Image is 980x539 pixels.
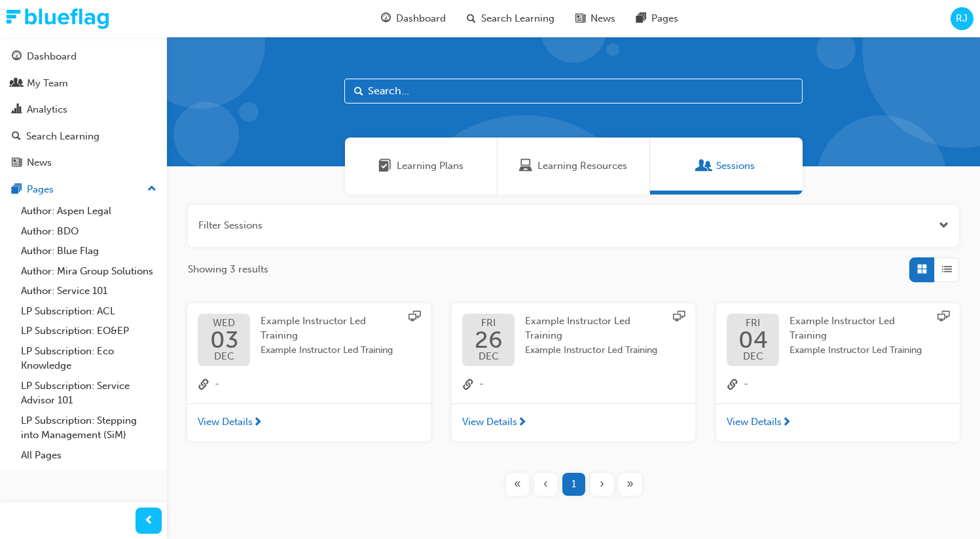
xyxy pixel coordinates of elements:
[636,10,646,27] span: pages-icon
[16,301,162,322] a: LP Subscription: ACL
[16,241,162,261] a: Author: Blue Flag
[738,328,768,352] span: 04
[503,473,532,496] button: First page
[198,415,253,430] span: View Details
[789,343,928,358] span: Example Instructor Led Training
[738,352,768,362] span: DEC
[381,10,391,27] span: guage-icon
[27,49,77,64] div: Dashboard
[16,221,162,242] a: Author: BDO
[16,261,162,282] a: Author: Mira Group Solutions
[27,155,52,170] div: News
[727,377,738,394] span: link-icon
[543,477,548,492] span: ‹
[7,9,109,29] img: Trak
[5,42,162,177] button: DashboardMy TeamAnalyticsSearch LearningNews
[626,477,634,492] span: »
[525,343,664,358] span: Example Instructor Led Training
[475,318,503,328] span: FRI
[456,5,565,32] a: search-iconSearch Learning
[939,218,949,233] button: Open the filter
[144,513,154,529] span: prev-icon
[261,315,366,342] span: Example Instructor Led Training
[5,71,162,96] a: My Team
[371,5,456,32] a: guage-iconDashboard
[462,314,685,366] a: FRI26DECExample Instructor Led TrainingExample Instructor Led Training
[187,303,431,441] button: WED03DECExample Instructor Led TrainingExample Instructor Led Traininglink-icon-View Details
[462,415,517,430] span: View Details
[210,328,238,352] span: 03
[462,377,474,394] span: link-icon
[452,303,695,441] button: FRI26DECExample Instructor Led TrainingExample Instructor Led Traininglink-icon-View Details
[215,377,219,394] span: -
[651,11,678,26] span: Pages
[738,318,768,328] span: FRI
[565,5,626,32] a: news-iconNews
[12,51,22,63] span: guage-icon
[354,84,363,99] span: Search
[16,201,162,221] a: Author: Aspen Legal
[698,158,711,174] span: Sessions
[475,352,503,362] span: DEC
[198,314,420,366] a: WED03DECExample Instructor Led TrainingExample Instructor Led Training
[727,314,949,366] a: FRI04DECExample Instructor Led TrainingExample Instructor Led Training
[716,158,755,174] span: Sessions
[727,415,782,430] span: View Details
[467,10,476,27] span: search-icon
[210,352,238,362] span: DEC
[479,377,484,394] span: -
[5,177,162,202] button: Pages
[344,79,803,103] input: Search...
[452,403,695,441] a: View Details
[590,11,615,26] span: News
[396,11,446,26] span: Dashboard
[481,11,554,26] span: Search Learning
[27,182,54,197] div: Pages
[5,124,162,149] a: Search Learning
[532,473,560,496] button: Previous page
[198,377,209,394] span: link-icon
[716,303,960,441] button: FRI04DECExample Instructor Led TrainingExample Instructor Led Traininglink-icon-View Details
[5,45,162,69] a: Dashboard
[16,411,162,445] a: LP Subscription: Stepping into Management (SiM)
[575,10,585,27] span: news-icon
[378,158,391,174] span: Learning Plans
[12,131,21,143] span: search-icon
[16,445,162,466] a: All Pages
[498,138,650,195] a: Learning ResourcesLearning Resources
[626,5,689,32] a: pages-iconPages
[16,281,162,301] a: Author: Service 101
[188,262,268,277] span: Showing 3 results
[345,138,498,195] a: Learning PlansLearning Plans
[187,403,431,441] a: View Details
[475,328,503,352] span: 26
[27,102,67,117] div: Analytics
[789,315,895,342] span: Example Instructor Led Training
[514,477,521,492] span: «
[147,181,156,198] span: up-icon
[951,7,973,30] button: RJ
[537,158,627,174] span: Learning Resources
[16,321,162,341] a: LP Subscription: EO&EP
[16,376,162,411] a: LP Subscription: Service Advisor 101
[588,473,616,496] button: Next page
[673,310,685,325] span: sessionType_ONLINE_URL-icon
[261,343,399,358] span: Example Instructor Led Training
[572,477,576,492] span: 1
[716,403,960,441] a: View Details
[782,417,791,429] span: next-icon
[12,104,22,116] span: chart-icon
[16,341,162,376] a: LP Subscription: Eco Knowledge
[12,157,22,169] span: news-icon
[650,138,803,195] a: SessionsSessions
[917,262,927,277] span: Grid
[253,417,263,429] span: next-icon
[560,473,588,496] button: Page 1
[744,377,748,394] span: -
[519,158,532,174] span: Learning Resources
[26,129,100,144] div: Search Learning
[12,184,22,196] span: pages-icon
